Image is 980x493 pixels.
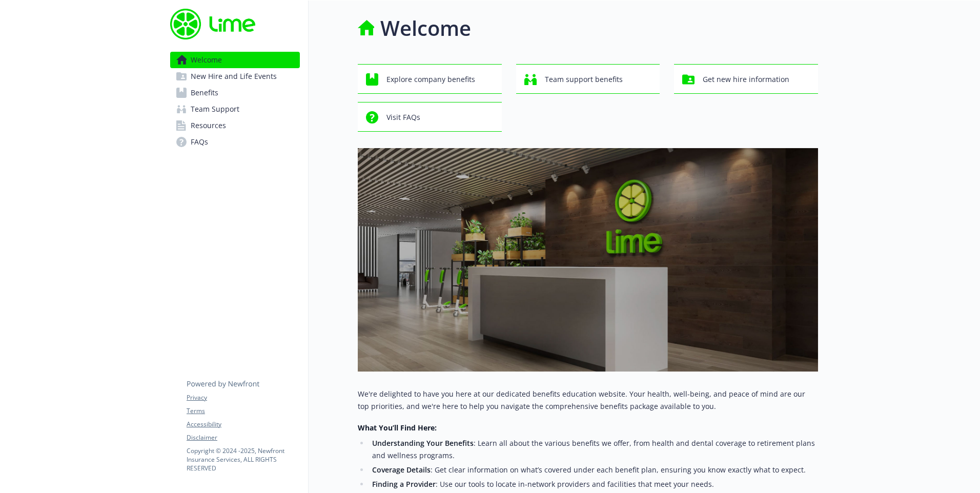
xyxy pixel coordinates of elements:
[545,70,623,89] span: Team support benefits
[170,68,300,85] a: New Hire and Life Events
[187,393,299,402] a: Privacy
[191,68,277,85] span: New Hire and Life Events
[369,478,818,490] li: : Use our tools to locate in-network providers and facilities that meet your needs.
[191,134,208,150] span: FAQs
[380,13,471,44] h1: Welcome
[369,437,818,462] li: : Learn all about the various benefits we offer, from health and dental coverage to retirement pl...
[372,438,474,448] strong: Understanding Your Benefits
[170,101,300,117] a: Team Support
[191,85,218,101] span: Benefits
[358,102,502,132] button: Visit FAQs
[703,70,789,89] span: Get new hire information
[358,148,818,372] img: overview page banner
[170,52,300,68] a: Welcome
[191,117,226,134] span: Resources
[170,117,300,134] a: Resources
[187,446,299,473] p: Copyright © 2024 - 2025 , Newfront Insurance Services, ALL RIGHTS RESERVED
[170,85,300,101] a: Benefits
[191,101,239,117] span: Team Support
[358,423,437,433] strong: What You’ll Find Here:
[386,108,420,127] span: Visit FAQs
[187,420,299,429] a: Accessibility
[369,464,818,476] li: : Get clear information on what’s covered under each benefit plan, ensuring you know exactly what...
[372,479,436,489] strong: Finding a Provider
[358,64,502,94] button: Explore company benefits
[358,388,818,413] p: We're delighted to have you here at our dedicated benefits education website. Your health, well-b...
[516,64,660,94] button: Team support benefits
[674,64,818,94] button: Get new hire information
[386,70,475,89] span: Explore company benefits
[187,433,299,442] a: Disclaimer
[372,465,431,475] strong: Coverage Details
[170,134,300,150] a: FAQs
[187,406,299,416] a: Terms
[191,52,222,68] span: Welcome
